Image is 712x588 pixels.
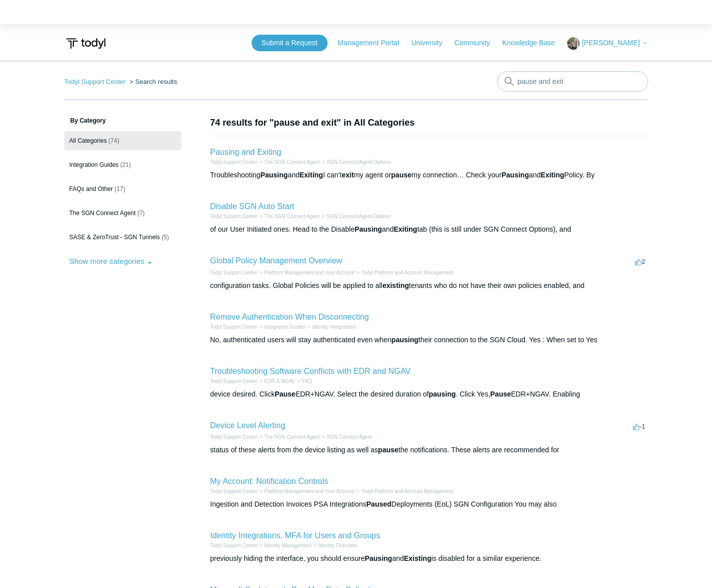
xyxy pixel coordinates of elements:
li: Todyl Platform and Account Management [354,487,453,495]
a: SASE & ZeroTrust - SGN Tunnels (5) [64,228,181,247]
span: (7) [137,210,145,217]
li: SGN Connect Agent Options [320,213,390,220]
a: Management Portal [338,38,409,48]
li: EDR & NGAV [257,377,295,385]
em: Pausing [502,171,529,179]
a: EDR & NGAV [264,378,295,384]
em: Pause [275,390,295,398]
div: previously hiding the interface, you should ensure and is disabled for a similar experience. [210,553,648,564]
a: SGN Connect Agent Options [327,159,390,165]
li: Todyl Platform and Account Management [354,269,453,276]
a: Platform Management and Your Account [264,488,354,494]
em: Exiting [394,225,418,233]
a: The SGN Connect Agent [264,214,320,219]
span: FAQs and Other [69,185,113,192]
a: Todyl Support Center [210,488,258,494]
div: device desired. Click EDR+NGAV. Select the desired duration of . Click Yes, EDR+NGAV. Enabling [210,389,648,400]
button: [PERSON_NAME] [567,37,648,50]
a: Todyl Support Center [210,324,258,330]
input: Search [497,71,648,91]
span: (21) [120,161,131,168]
a: The SGN Connect Agent (7) [64,204,181,223]
a: Todyl Support Center [210,378,258,384]
li: Todyl Support Center [210,487,258,495]
li: FAQ [295,377,312,385]
em: existing [382,281,409,289]
em: pause [378,446,398,454]
em: Pausing [355,225,382,233]
li: Integration Guides [257,323,305,331]
div: status of these alerts from the device listing as well as the notifications. These alerts are rec... [210,445,648,455]
a: Submit a Request [252,35,328,51]
a: The SGN Connect Agent [264,434,320,440]
li: The SGN Connect Agent [257,433,320,441]
a: SGN Connect Agent [327,434,372,440]
a: Remove Authentication When Disconnecting [210,313,369,321]
h3: By Category [64,116,181,125]
a: Pausing and Exiting [210,148,281,156]
a: Device Level Alerting [210,421,285,430]
li: Todyl Support Center [210,213,258,220]
em: Existing [404,554,431,562]
li: Identity Integrations [305,323,356,331]
a: Integration Guides (21) [64,155,181,174]
div: of our User Initiated ones. Head to the Disable and tab (this is still under SGN Connect Options)... [210,224,648,235]
a: Todyl Support Center [210,159,258,165]
a: Identity Management [264,543,311,548]
a: Todyl Platform and Account Management [361,488,453,494]
div: configuration tasks. Global Policies will be applied to all tenants who do not have their own pol... [210,280,648,291]
em: Pausing [365,554,392,562]
span: -1 [633,423,646,430]
li: Todyl Support Center [210,158,258,166]
a: Identity Integrations, MFA for Users and Groups [210,531,380,540]
li: The SGN Connect Agent [257,158,320,166]
em: Pause [490,390,511,398]
span: All Categories [69,137,107,144]
li: Identity Overview [311,542,357,549]
a: Knowledge Base [502,38,565,48]
a: Global Policy Management Overview [210,256,342,265]
a: FAQs and Other (17) [64,179,181,199]
li: Platform Management and Your Account [257,487,354,495]
em: pausing [429,390,456,398]
li: Todyl Support Center [64,78,128,85]
li: Todyl Support Center [210,433,258,441]
span: The SGN Connect Agent [69,210,136,217]
span: (74) [109,137,119,144]
div: No, authenticated users will stay authenticated even when their connection to the SGN Cloud. Yes ... [210,335,648,345]
em: exit [342,171,354,179]
h1: 74 results for "pause and exit" in All Categories [210,116,648,130]
span: SASE & ZeroTrust - SGN Tunnels [69,234,160,241]
li: The SGN Connect Agent [257,213,320,220]
span: (5) [162,234,169,241]
li: Search results [127,78,177,85]
a: Platform Management and Your Account [264,270,354,275]
a: Todyl Platform and Account Management [361,270,453,275]
a: Todyl Support Center [210,270,258,275]
em: pause [391,171,411,179]
span: [PERSON_NAME] [582,39,640,47]
div: Ingestion and Detection Invoices PSA Integrations Deployments (EoL) SGN Configuration You may also [210,499,648,510]
a: Todyl Support Center [210,434,258,440]
a: The SGN Connect Agent [264,159,320,165]
a: Todyl Support Center [210,214,258,219]
a: Disable SGN Auto Start [210,202,294,211]
li: Identity Management [257,542,311,549]
a: Todyl Support Center [210,543,258,548]
li: SGN Connect Agent [320,433,372,441]
a: Identity Integrations [312,324,356,330]
em: Exiting [299,171,323,179]
a: My Account: Notification Controls [210,477,329,485]
span: (17) [115,185,125,192]
a: FAQ [302,378,312,384]
div: Troubleshooting and I can’t my agent or my connection… Check your and Policy. By [210,170,648,180]
li: Todyl Support Center [210,323,258,331]
li: Todyl Support Center [210,542,258,549]
a: Integration Guides [264,324,305,330]
span: Integration Guides [69,161,119,168]
a: Troubleshooting Software Conflicts with EDR and NGAV [210,367,411,375]
li: Todyl Support Center [210,377,258,385]
em: pausing [391,336,419,344]
a: All Categories (74) [64,131,181,150]
li: Todyl Support Center [210,269,258,276]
